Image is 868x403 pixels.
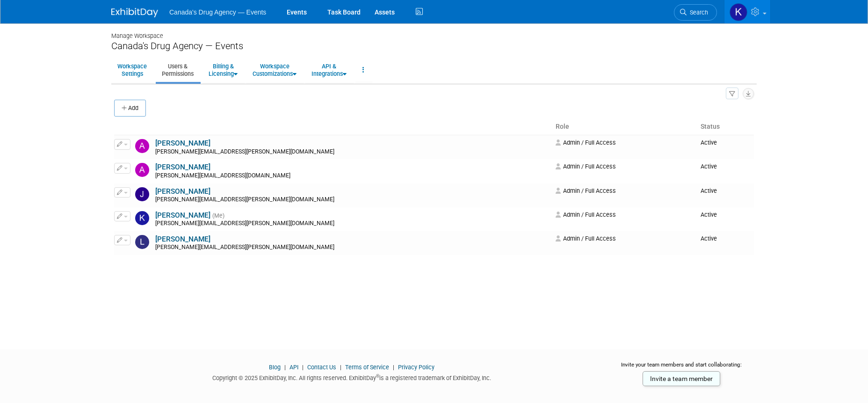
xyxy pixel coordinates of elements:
[135,187,149,201] img: Jessica Gerwing
[701,211,717,218] span: Active
[155,244,550,251] div: [PERSON_NAME][EMAIL_ADDRESS][PERSON_NAME][DOMAIN_NAME]
[135,211,149,225] img: Kristen Trevisan
[300,364,306,371] span: |
[156,59,200,81] a: Users &Permissions
[155,187,210,196] a: [PERSON_NAME]
[556,235,616,242] span: Admin / Full Access
[556,187,616,194] span: Admin / Full Access
[155,220,550,227] div: [PERSON_NAME][EMAIL_ADDRESS][PERSON_NAME][DOMAIN_NAME]
[701,187,717,194] span: Active
[111,59,153,81] a: WorkspaceSettings
[338,364,344,371] span: |
[169,8,266,16] span: Canada's Drug Agency — Events
[114,100,146,117] button: Add
[556,139,616,146] span: Admin / Full Access
[606,361,757,375] div: Invite your team members and start collaborating:
[391,364,397,371] span: |
[305,59,353,81] a: API &Integrations
[155,163,210,171] a: [PERSON_NAME]
[155,235,210,243] a: [PERSON_NAME]
[282,364,288,371] span: |
[345,364,389,371] a: Terms of Service
[398,364,434,371] a: Privacy Policy
[135,235,149,249] img: Lindsay Kirkup
[135,163,149,177] img: Andrea Tiwari
[203,59,244,81] a: Billing &Licensing
[552,119,697,135] th: Role
[307,364,336,371] a: Contact Us
[556,163,616,170] span: Admin / Full Access
[697,119,754,135] th: Status
[135,139,149,153] img: Alex Pham
[701,235,717,242] span: Active
[643,371,720,386] a: Invite a team member
[269,364,281,371] a: Blog
[155,148,550,156] div: [PERSON_NAME][EMAIL_ADDRESS][PERSON_NAME][DOMAIN_NAME]
[674,4,717,21] a: Search
[289,364,298,371] a: API
[155,139,210,147] a: [PERSON_NAME]
[246,59,303,81] a: WorkspaceCustomizations
[111,40,757,52] div: Canada's Drug Agency — Events
[212,212,224,219] span: (Me)
[730,3,747,21] img: Kristen Trevisan
[687,9,708,16] span: Search
[155,172,550,180] div: [PERSON_NAME][EMAIL_ADDRESS][DOMAIN_NAME]
[556,211,616,218] span: Admin / Full Access
[155,211,210,220] a: [PERSON_NAME]
[111,23,757,40] div: Manage Workspace
[376,374,379,379] sup: ®
[155,196,550,204] div: [PERSON_NAME][EMAIL_ADDRESS][PERSON_NAME][DOMAIN_NAME]
[701,163,717,170] span: Active
[111,372,592,382] div: Copyright © 2025 ExhibitDay, Inc. All rights reserved. ExhibitDay is a registered trademark of Ex...
[111,8,158,17] img: ExhibitDay
[701,139,717,146] span: Active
